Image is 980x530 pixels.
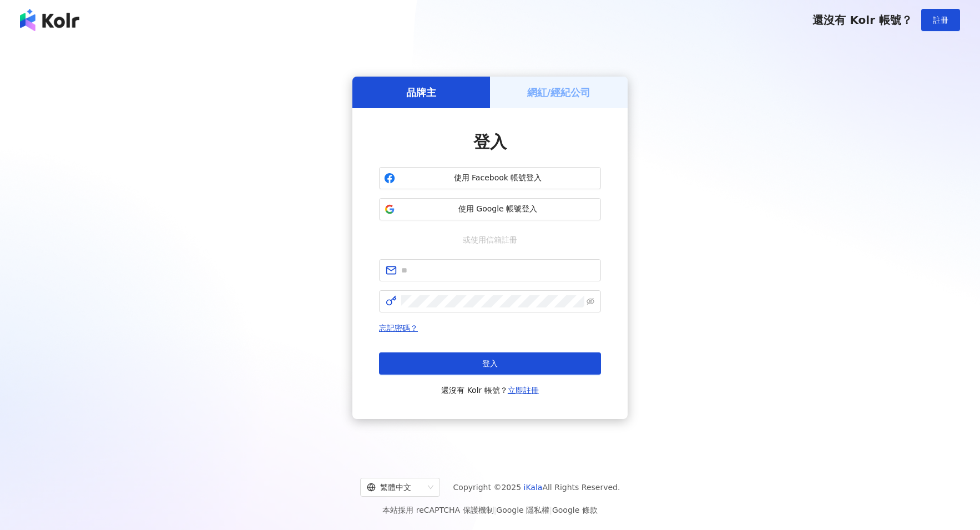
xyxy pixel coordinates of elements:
span: 使用 Facebook 帳號登入 [400,173,596,184]
span: 本站採用 reCAPTCHA 保護機制 [382,503,597,517]
div: 繁體中文 [367,478,423,496]
a: Google 隱私權 [496,506,549,514]
span: 還沒有 Kolr 帳號？ [441,383,539,397]
span: eye-invisible [587,297,594,305]
button: 註冊 [921,9,960,31]
span: | [549,506,552,514]
span: | [494,506,497,514]
a: Google 條款 [552,506,598,514]
a: iKala [524,483,543,492]
span: Copyright © 2025 All Rights Reserved. [453,481,620,494]
span: 使用 Google 帳號登入 [400,204,596,215]
h5: 品牌主 [406,85,436,99]
a: 忘記密碼？ [379,324,418,332]
span: 或使用信箱註冊 [455,234,525,246]
button: 使用 Facebook 帳號登入 [379,167,601,189]
span: 還沒有 Kolr 帳號？ [812,13,912,27]
button: 使用 Google 帳號登入 [379,198,601,220]
h5: 網紅/經紀公司 [527,85,591,99]
span: 登入 [473,132,507,152]
img: logo [20,9,79,31]
span: 登入 [482,359,498,368]
span: 註冊 [933,16,948,24]
a: 立即註冊 [508,386,539,395]
button: 登入 [379,352,601,375]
